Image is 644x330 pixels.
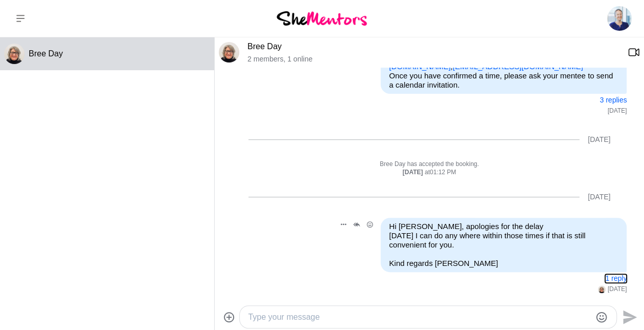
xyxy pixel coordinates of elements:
[598,285,606,293] img: B
[588,193,610,201] div: [DATE]
[598,285,606,293] div: Bree Day
[389,222,618,250] p: Hi [PERSON_NAME], apologies for the delay [DATE] I can do any where within those times if that is...
[617,305,640,328] button: Send
[247,55,619,64] p: 2 members , 1 online
[4,44,25,64] div: Bree Day
[219,42,239,63] div: Bree Day
[588,135,610,144] div: [DATE]
[4,44,25,64] img: B
[453,62,583,71] a: [EMAIL_ADDRESS][DOMAIN_NAME]
[232,160,627,169] p: Bree Day has accepted the booking.
[247,42,282,51] a: Bree Day
[337,218,350,231] button: Open Message Actions Menu
[595,311,608,323] button: Emoji picker
[608,107,627,115] time: 2025-09-16T10:42:33.729Z
[403,169,425,176] strong: [DATE]
[248,311,591,323] textarea: Type your message
[219,42,239,63] img: B
[600,96,627,105] button: 3 replies
[607,6,632,31] img: Tammie McDonald
[608,285,627,294] time: 2025-09-19T23:46:10.535Z
[363,218,377,231] button: Open Reaction Selector
[389,71,618,90] p: Once you have confirmed a time, please ask your mentee to send a calendar invitation.
[232,169,627,177] div: at 01:12 PM
[277,11,367,25] img: She Mentors Logo
[29,49,63,58] span: Bree Day
[350,218,363,231] button: Open Thread
[389,53,582,71] a: [DOMAIN_NAME][EMAIL_ADDRESS][DOMAIN_NAME]
[389,259,618,268] p: Kind regards [PERSON_NAME]
[605,274,627,283] button: 1 reply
